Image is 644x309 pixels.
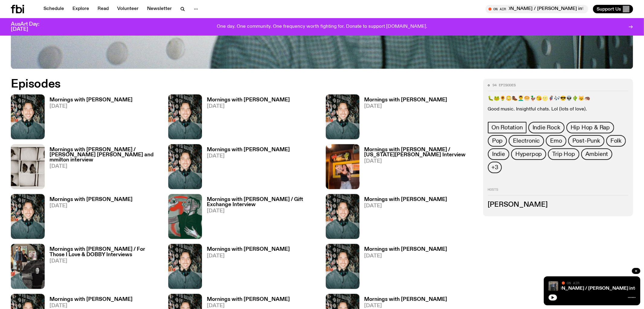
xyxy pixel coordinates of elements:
[593,5,633,13] button: Support Us
[364,203,447,209] span: [DATE]
[207,104,290,109] span: [DATE]
[567,281,579,285] span: On Air
[207,247,290,252] h3: Mornings with [PERSON_NAME]
[168,244,202,289] img: Radio presenter Ben Hansen sits in front of a wall of photos and an fbi radio sign. Film photo. B...
[572,138,600,144] span: Post-Punk
[492,124,523,131] span: On Rotation
[485,5,588,13] button: On Air[DATE] Arvos with [PERSON_NAME] / [PERSON_NAME] interview with [PERSON_NAME]
[571,124,610,131] span: Hip Hop & Rap
[11,94,45,139] img: Radio presenter Ben Hansen sits in front of a wall of photos and an fbi radio sign. Film photo. B...
[364,159,476,164] span: [DATE]
[50,104,133,109] span: [DATE]
[546,135,566,147] a: Emo
[515,151,542,158] span: Hyperpop
[326,94,360,139] img: Radio presenter Ben Hansen sits in front of a wall of photos and an fbi radio sign. Film photo. B...
[11,79,423,90] h2: Episodes
[364,303,447,308] span: [DATE]
[50,259,161,264] span: [DATE]
[50,97,133,103] h3: Mornings with [PERSON_NAME]
[202,97,290,139] a: Mornings with [PERSON_NAME][DATE]
[207,197,318,207] h3: Mornings with [PERSON_NAME] / Gift Exchange Interview
[50,197,133,202] h3: Mornings with [PERSON_NAME]
[360,247,447,289] a: Mornings with [PERSON_NAME][DATE]
[50,247,161,257] h3: Mornings with [PERSON_NAME] / For Those I Love & DOBBY Interviews
[513,138,540,144] span: Electronic
[50,303,133,308] span: [DATE]
[597,6,621,12] span: Support Us
[552,151,575,158] span: Trip Hop
[488,135,507,147] a: Pop
[202,147,290,189] a: Mornings with [PERSON_NAME][DATE]
[202,247,290,289] a: Mornings with [PERSON_NAME][DATE]
[202,197,318,239] a: Mornings with [PERSON_NAME] / Gift Exchange Interview[DATE]
[50,147,161,163] h3: Mornings with [PERSON_NAME] / [PERSON_NAME] [PERSON_NAME] and mmilton interview
[610,138,622,144] span: Folk
[488,96,628,101] p: 🐛🐸🌻😳🥾💆‍♂️🥯🦆😘🌝🦸🎶😎👽🌵😼🦔
[45,197,133,239] a: Mornings with [PERSON_NAME][DATE]
[207,154,290,159] span: [DATE]
[364,104,447,109] span: [DATE]
[143,5,175,13] a: Newsletter
[492,164,498,171] span: +3
[168,94,202,139] img: Radio presenter Ben Hansen sits in front of a wall of photos and an fbi radio sign. Film photo. B...
[364,197,447,202] h3: Mornings with [PERSON_NAME]
[114,5,142,13] a: Volunteer
[488,201,628,208] h3: [PERSON_NAME]
[207,209,318,214] span: [DATE]
[360,97,447,139] a: Mornings with [PERSON_NAME][DATE]
[364,253,447,259] span: [DATE]
[488,122,527,133] a: On Rotation
[50,164,161,169] span: [DATE]
[488,106,628,112] p: Good music. Insightful chats. Lol (lots of love).
[566,122,614,133] a: Hip Hop & Rap
[50,297,133,302] h3: Mornings with [PERSON_NAME]
[50,203,133,209] span: [DATE]
[207,297,290,302] h3: Mornings with [PERSON_NAME]
[533,124,560,131] span: Indie Rock
[493,84,516,87] span: 94 episodes
[207,97,290,103] h3: Mornings with [PERSON_NAME]
[360,197,447,239] a: Mornings with [PERSON_NAME][DATE]
[509,135,544,147] a: Electronic
[11,194,45,239] img: Radio presenter Ben Hansen sits in front of a wall of photos and an fbi radio sign. Film photo. B...
[488,148,509,160] a: Indie
[217,24,427,30] p: One day. One community. One frequency worth fighting for. Donate to support [DOMAIN_NAME].
[45,97,133,139] a: Mornings with [PERSON_NAME][DATE]
[11,22,50,32] h3: AusArt Day: [DATE]
[326,194,360,239] img: Radio presenter Ben Hansen sits in front of a wall of photos and an fbi radio sign. Film photo. B...
[585,151,608,158] span: Ambient
[364,97,447,103] h3: Mornings with [PERSON_NAME]
[207,303,290,308] span: [DATE]
[168,144,202,189] img: Radio presenter Ben Hansen sits in front of a wall of photos and an fbi radio sign. Film photo. B...
[207,147,290,152] h3: Mornings with [PERSON_NAME]
[45,147,161,189] a: Mornings with [PERSON_NAME] / [PERSON_NAME] [PERSON_NAME] and mmilton interview[DATE]
[581,148,613,160] a: Ambient
[45,247,161,289] a: Mornings with [PERSON_NAME] / For Those I Love & DOBBY Interviews[DATE]
[568,135,604,147] a: Post-Punk
[511,148,546,160] a: Hyperpop
[550,138,562,144] span: Emo
[326,244,360,289] img: Radio presenter Ben Hansen sits in front of a wall of photos and an fbi radio sign. Film photo. B...
[69,5,93,13] a: Explore
[488,162,502,173] button: +3
[364,247,447,252] h3: Mornings with [PERSON_NAME]
[548,148,579,160] a: Trip Hop
[94,5,112,13] a: Read
[492,138,503,144] span: Pop
[364,147,476,158] h3: Mornings with [PERSON_NAME] / [US_STATE][PERSON_NAME] Interview
[40,5,68,13] a: Schedule
[360,147,476,189] a: Mornings with [PERSON_NAME] / [US_STATE][PERSON_NAME] Interview[DATE]
[364,297,447,302] h3: Mornings with [PERSON_NAME]
[492,151,505,158] span: Indie
[606,135,626,147] a: Folk
[528,122,565,133] a: Indie Rock
[488,188,628,195] h2: Hosts
[207,253,290,259] span: [DATE]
